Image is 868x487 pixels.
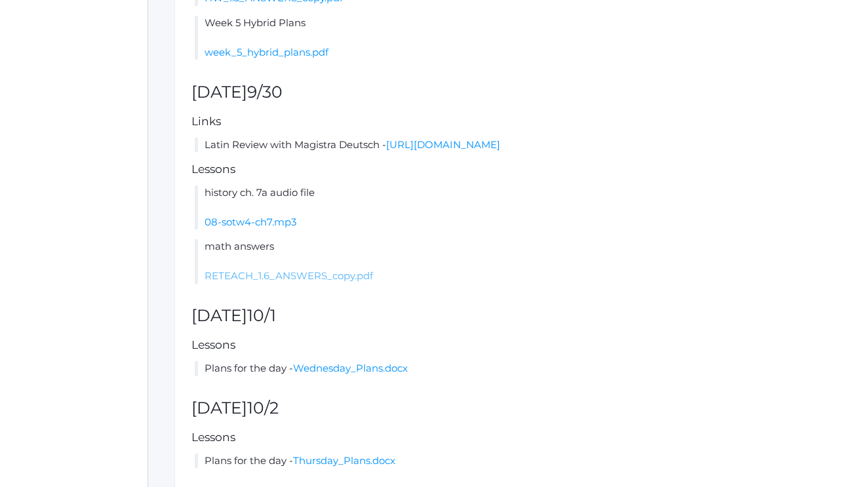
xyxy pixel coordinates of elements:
span: 10/2 [247,398,279,418]
a: RETEACH_1.6_ANSWERS_copy.pdf [205,269,373,282]
span: 10/1 [247,305,276,325]
span: 9/30 [247,82,283,102]
a: 08-sotw4-ch7.mp3 [205,216,296,228]
a: week_5_hybrid_plans.pdf [205,46,328,58]
a: [URL][DOMAIN_NAME] [386,138,500,151]
a: Wednesday_Plans.docx [293,362,408,374]
a: Thursday_Plans.docx [293,454,395,467]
